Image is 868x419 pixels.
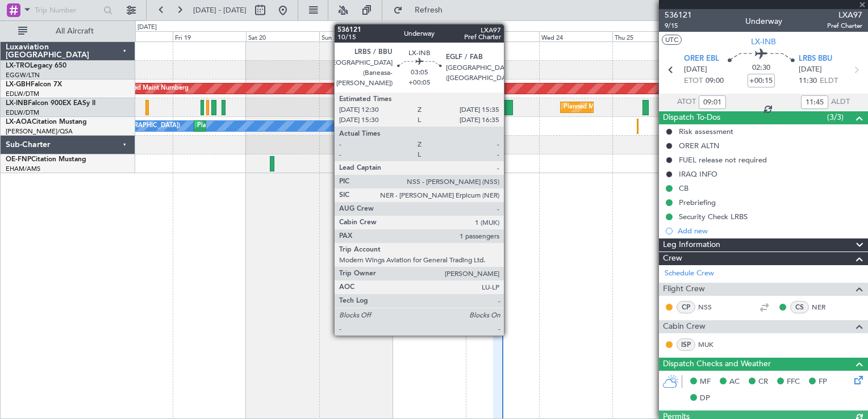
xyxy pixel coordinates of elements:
div: Risk assessment [679,127,733,136]
span: LX-TRO [6,62,30,69]
span: LX-INB [6,100,28,107]
span: MF [700,376,711,388]
a: LX-GBHFalcon 7X [6,81,62,88]
a: [PERSON_NAME]/QSA [6,127,73,136]
a: NER [812,302,837,312]
span: FP [819,376,827,388]
div: [DATE] [137,23,157,32]
div: Thu 25 [612,31,686,41]
button: UTC [662,35,682,45]
div: CB [679,183,688,193]
div: Tue 23 [466,31,539,41]
div: Underway [745,15,782,27]
span: Leg Information [663,238,720,252]
span: LXA97 [827,9,862,21]
div: FUEL release not required [679,155,767,165]
span: ATOT [677,97,696,108]
div: Sat 20 [246,31,319,41]
div: Sun 21 [319,31,393,41]
a: LX-INBFalcon 900EX EASy II [6,100,95,107]
span: Cabin Crew [663,320,706,333]
div: Mon 22 [393,31,466,41]
span: CR [758,376,768,388]
a: EDLW/DTM [6,90,39,98]
a: EHAM/AMS [6,165,40,173]
a: EGGW/LTN [6,71,40,79]
span: AC [729,376,740,388]
span: FFC [787,376,800,388]
button: All Aircraft [12,22,123,40]
span: All Aircraft [30,27,120,35]
span: 09:00 [706,76,724,87]
span: ELDT [820,76,838,87]
a: Schedule Crew [665,268,714,279]
a: NSS [698,302,724,312]
span: ORER EBL [684,53,719,65]
div: Planned Maint Nice ([GEOGRAPHIC_DATA]) [197,118,324,135]
div: IRAQ INFO [679,169,717,179]
span: Refresh [405,6,453,14]
a: LX-AOACitation Mustang [6,119,87,125]
span: (3/3) [827,111,844,123]
span: LRBS BBU [799,53,832,65]
div: Prebriefing [679,198,716,207]
span: LX-INB [751,36,776,48]
span: LX-GBH [6,81,31,88]
div: Security Check LRBS [679,212,748,221]
span: Dispatch To-Dos [663,111,720,124]
span: [DATE] [799,64,822,76]
span: Pref Charter [827,21,862,31]
span: 9/15 [665,21,692,31]
a: OE-FNPCitation Mustang [6,156,86,163]
span: 02:30 [752,62,770,74]
div: Planned Maint [GEOGRAPHIC_DATA] ([GEOGRAPHIC_DATA]) [564,99,742,116]
div: Fri 19 [173,31,246,41]
a: MUK [698,340,724,350]
div: Add new [678,226,862,236]
span: Dispatch Checks and Weather [663,358,771,371]
div: CP [677,301,695,313]
span: Flight Crew [663,283,705,296]
div: CS [790,301,809,313]
span: ALDT [831,97,850,108]
a: EDLW/DTM [6,108,39,117]
span: OE-FNP [6,156,31,163]
span: LX-AOA [6,119,32,125]
button: Refresh [388,1,456,19]
span: ETOT [684,76,703,87]
a: LX-TROLegacy 650 [6,62,66,69]
div: ISP [677,338,695,351]
div: ORER ALTN [679,141,719,150]
span: 536121 [665,9,692,21]
span: [DATE] - [DATE] [193,5,247,15]
span: Crew [663,252,682,265]
div: Wed 24 [539,31,612,41]
input: Trip Number [35,2,100,19]
span: 11:30 [799,76,817,87]
span: [DATE] [684,64,707,76]
div: Thu 18 [100,31,173,41]
div: Planned Maint Nurnberg [118,80,189,97]
span: DP [700,393,710,404]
